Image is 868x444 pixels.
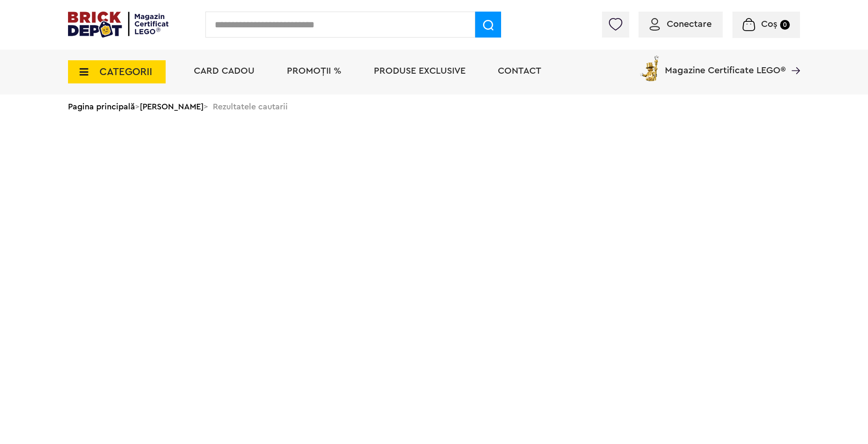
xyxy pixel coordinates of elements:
[761,19,777,29] span: Coș
[786,54,800,63] a: Magazine Certificate LEGO®
[374,66,465,76] a: Produse exclusive
[650,19,712,29] a: Conectare
[667,19,712,29] span: Conectare
[498,66,541,76] a: Contact
[99,67,152,77] span: CATEGORII
[68,95,800,119] div: > > Rezultatele cautarii
[665,54,786,75] span: Magazine Certificate LEGO®
[140,102,204,111] a: [PERSON_NAME]
[780,20,790,30] small: 0
[194,66,254,76] a: Card Cadou
[287,66,341,76] a: PROMOȚII %
[68,102,135,111] a: Pagina principală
